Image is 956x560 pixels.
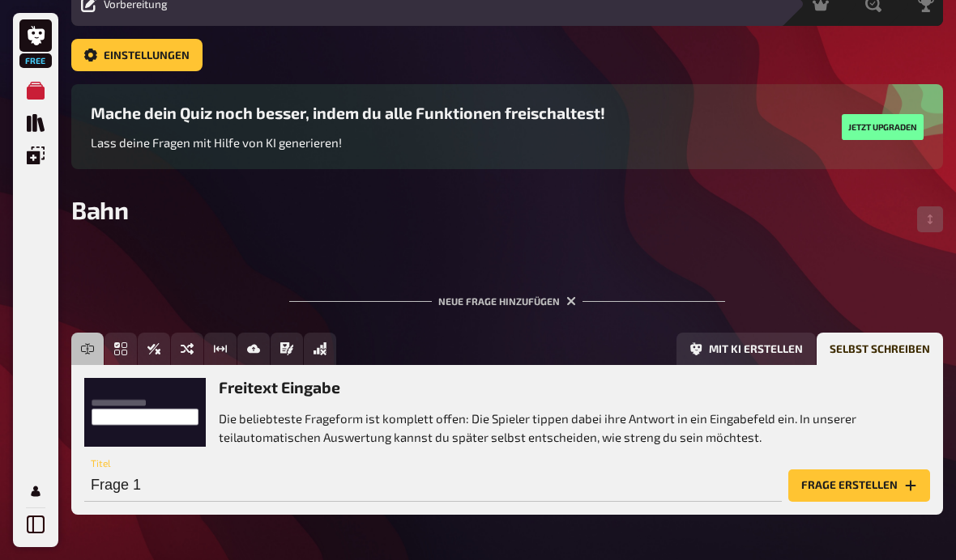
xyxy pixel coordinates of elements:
button: Offline Frage [304,333,336,365]
button: Schätzfrage [204,333,237,365]
button: Bild-Antwort [237,333,270,365]
span: Free [21,56,50,66]
a: Meine Quizze [19,74,52,107]
h3: Mache dein Quiz noch besser, indem du alle Funktionen freischaltest! [91,104,605,122]
button: Freitext Eingabe [71,333,104,365]
button: Jetzt upgraden [842,114,924,140]
button: Sortierfrage [171,333,203,365]
button: Mit KI erstellen [676,333,816,365]
input: Titel [84,469,782,502]
button: Selbst schreiben [817,333,943,365]
p: Die beliebteste Frageform ist komplett offen: Die Spieler tippen dabei ihre Antwort in ein Eingab... [219,409,930,446]
span: Bahn [71,195,128,224]
button: Reihenfolge anpassen [917,206,943,232]
button: Wahr / Falsch [138,333,170,365]
div: Neue Frage hinzufügen [289,269,725,320]
span: Einstellungen [104,50,190,62]
button: Einfachauswahl [105,333,137,365]
button: Frage erstellen [788,469,930,502]
a: Einstellungen [71,39,203,71]
a: Einblendungen [19,139,52,172]
h3: Freitext Eingabe [219,378,930,397]
a: Mein Konto [19,475,52,507]
a: Quiz Sammlung [19,107,52,139]
span: Lass deine Fragen mit Hilfe von KI generieren! [91,135,342,150]
button: Prosa (Langtext) [271,333,303,365]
